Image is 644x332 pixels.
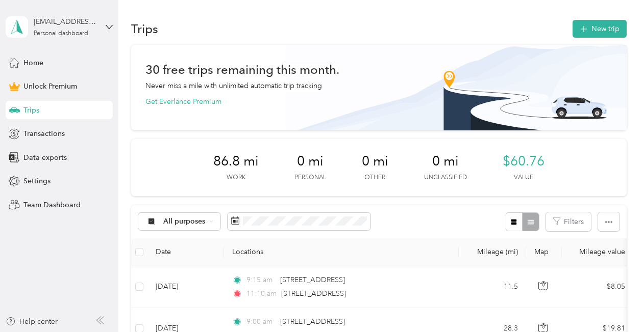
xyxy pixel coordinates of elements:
img: Banner [285,45,627,130]
td: [DATE] [147,266,224,308]
p: Personal [294,173,326,182]
span: Data exports [23,152,67,163]
th: Date [147,238,224,266]
span: Trips [23,105,39,116]
p: Never miss a mile with unlimited automatic trip tracking [145,80,322,91]
span: All purposes [163,218,206,225]
span: Settings [23,176,51,186]
button: Get Everlance Premium [145,96,221,107]
p: Value [514,173,533,182]
td: $8.05 [562,266,633,308]
th: Mileage (mi) [459,238,526,266]
p: Work [227,173,245,182]
h1: 30 free trips remaining this month. [145,64,339,75]
button: Help center [6,316,58,327]
span: Unlock Premium [23,81,77,92]
span: [STREET_ADDRESS] [280,275,345,284]
span: 0 mi [362,153,388,170]
div: [EMAIL_ADDRESS][DOMAIN_NAME] [34,16,97,27]
span: Home [23,58,43,68]
td: 11.5 [459,266,526,308]
p: Unclassified [424,173,467,182]
span: [STREET_ADDRESS] [281,289,346,298]
span: $60.76 [503,153,544,170]
p: Other [364,173,385,182]
span: Transactions [23,128,65,139]
span: 9:00 am [246,316,276,327]
span: [STREET_ADDRESS] [280,317,345,326]
span: 0 mi [297,153,324,170]
th: Mileage value [562,238,633,266]
span: Team Dashboard [23,200,81,210]
th: Map [526,238,562,266]
span: 9:15 am [246,274,276,286]
th: Locations [224,238,459,266]
span: 11:10 am [246,288,277,299]
span: 86.8 mi [213,153,259,170]
button: Filters [546,212,591,231]
button: New trip [573,20,627,38]
span: 0 mi [432,153,459,170]
div: Personal dashboard [34,31,88,37]
iframe: Everlance-gr Chat Button Frame [587,275,644,332]
h1: Trips [131,23,158,34]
